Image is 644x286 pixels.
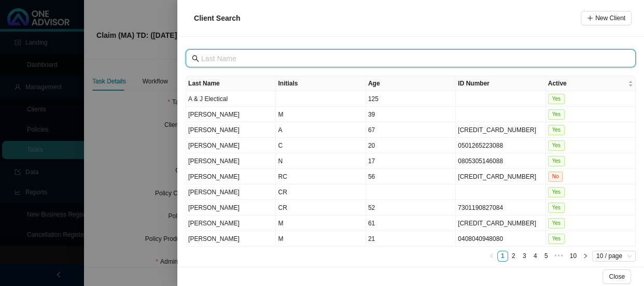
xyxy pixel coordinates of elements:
[276,216,366,231] td: M
[276,107,366,122] td: M
[368,173,375,180] span: 56
[456,138,545,153] td: 0501265223088
[548,203,565,213] span: Yes
[276,138,366,153] td: C
[520,251,529,261] a: 3
[186,216,276,231] td: [PERSON_NAME]
[186,200,276,216] td: [PERSON_NAME]
[192,55,199,62] span: search
[489,253,494,259] span: left
[201,53,622,64] input: Last Name
[456,76,545,91] th: ID Number
[186,153,276,169] td: [PERSON_NAME]
[194,14,240,22] span: Client Search
[508,251,519,262] li: 2
[509,251,519,261] a: 2
[548,78,626,89] span: Active
[552,251,566,262] li: Next 5 Pages
[609,271,625,282] span: Close
[456,122,545,138] td: [CREDIT_CARD_NUMBER]
[368,95,379,103] span: 125
[498,251,508,261] a: 1
[368,126,375,134] span: 67
[541,251,551,261] a: 5
[186,122,276,138] td: [PERSON_NAME]
[552,251,566,262] span: •••
[456,200,545,216] td: 7301190827084
[530,251,541,262] li: 4
[186,76,276,91] th: Last Name
[548,140,565,151] span: Yes
[583,253,588,259] span: right
[276,184,366,200] td: CR
[276,76,366,91] th: Initials
[548,187,565,197] span: Yes
[603,269,631,284] button: Close
[186,184,276,200] td: [PERSON_NAME]
[368,158,375,165] span: 17
[580,251,591,262] button: right
[548,109,565,120] span: Yes
[276,169,366,184] td: RC
[186,231,276,247] td: [PERSON_NAME]
[276,200,366,216] td: CR
[587,15,593,21] span: plus
[368,204,375,211] span: 52
[276,122,366,138] td: A
[368,142,375,149] span: 20
[186,138,276,153] td: [PERSON_NAME]
[548,125,565,135] span: Yes
[548,94,565,104] span: Yes
[186,169,276,184] td: [PERSON_NAME]
[592,251,636,262] div: Page Size
[530,251,540,261] a: 4
[456,231,545,247] td: 0408040948080
[548,234,565,244] span: Yes
[548,171,563,182] span: No
[580,251,591,262] li: Next Page
[368,235,375,242] span: 21
[567,251,580,261] a: 10
[596,251,632,261] span: 10 / page
[276,153,366,169] td: N
[486,251,497,262] button: left
[546,76,636,91] th: Active
[186,91,276,107] td: A & J Electical
[595,13,625,23] span: New Client
[486,251,497,262] li: Previous Page
[456,169,545,184] td: [CREDIT_CARD_NUMBER]
[519,251,530,262] li: 3
[368,111,375,118] span: 39
[456,216,545,231] td: [CREDIT_CARD_NUMBER]
[456,153,545,169] td: 0805305146088
[548,218,565,228] span: Yes
[548,156,565,166] span: Yes
[541,251,552,262] li: 5
[581,11,632,25] button: New Client
[276,231,366,247] td: M
[186,107,276,122] td: [PERSON_NAME]
[566,251,580,262] li: 10
[497,251,508,262] li: 1
[368,220,375,227] span: 61
[366,76,456,91] th: Age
